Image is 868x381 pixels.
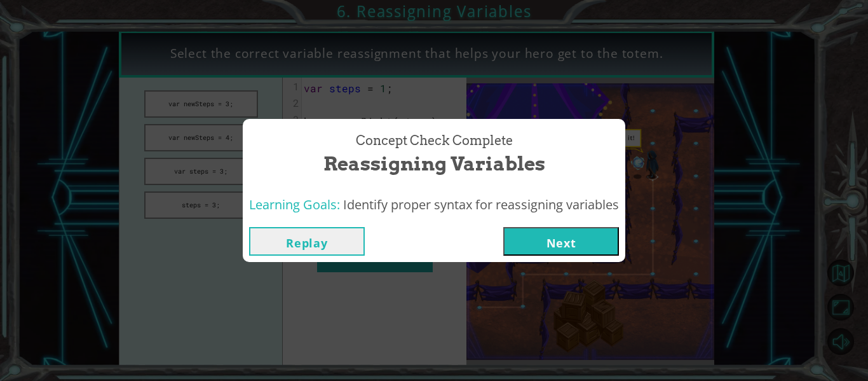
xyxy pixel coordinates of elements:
[249,227,365,256] button: Replay
[249,196,340,213] span: Learning Goals:
[323,150,545,177] span: Reassigning Variables
[343,196,619,213] span: Identify proper syntax for reassigning variables
[356,132,513,150] span: Concept Check Complete
[503,227,619,256] button: Next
